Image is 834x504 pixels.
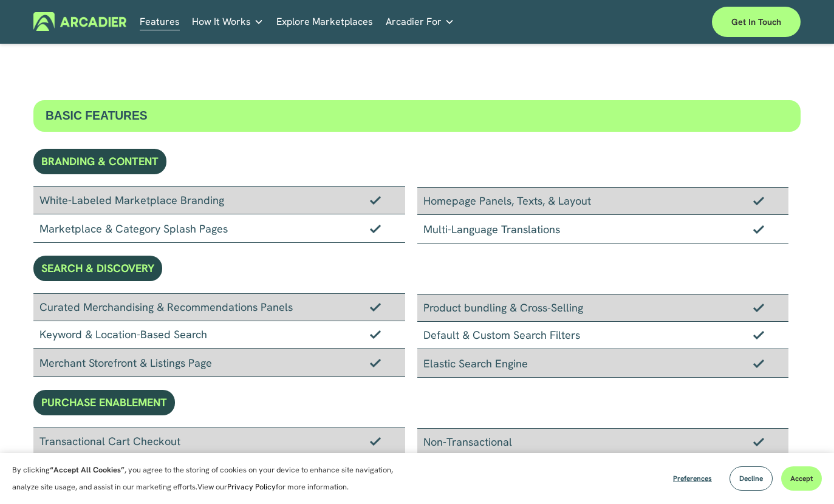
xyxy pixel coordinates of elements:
[33,149,166,174] div: BRANDING & CONTENT
[664,466,721,491] button: Preferences
[386,12,454,31] a: folder dropdown
[192,12,264,31] a: folder dropdown
[386,13,442,30] span: Arcadier For
[33,293,405,321] div: Curated Merchandising & Recommendations Panels
[781,466,822,491] button: Accept
[417,428,789,456] div: Non-Transactional
[753,225,764,233] img: Checkmark
[33,256,162,281] div: SEARCH & DISCOVERY
[417,187,789,215] div: Homepage Panels, Texts, & Layout
[33,100,801,132] div: BASIC FEATURES
[192,13,251,30] span: How It Works
[33,349,405,377] div: Merchant Storefront & Listings Page
[417,294,789,322] div: Product bundling & Cross-Selling
[753,359,764,367] img: Checkmark
[33,214,405,243] div: Marketplace & Category Splash Pages
[417,215,789,243] div: Multi-Language Translations
[370,224,381,233] img: Checkmark
[753,330,764,339] img: Checkmark
[370,358,381,367] img: Checkmark
[370,196,381,204] img: Checkmark
[227,482,276,492] a: Privacy Policy
[417,349,789,378] div: Elastic Search Engine
[753,196,764,205] img: Checkmark
[417,322,789,349] div: Default & Custom Search Filters
[790,474,813,483] span: Accept
[33,390,175,415] div: PURCHASE ENABLEMENT
[33,186,405,214] div: White-Labeled Marketplace Branding
[739,474,763,483] span: Decline
[33,12,126,31] img: Arcadier
[12,461,407,495] p: By clicking , you agree to the storing of cookies on your device to enhance site navigation, anal...
[33,427,405,455] div: Transactional Cart Checkout
[50,465,125,475] strong: “Accept All Cookies”
[753,437,764,446] img: Checkmark
[730,466,773,491] button: Decline
[370,302,381,311] img: Checkmark
[370,330,381,338] img: Checkmark
[33,321,405,349] div: Keyword & Location-Based Search
[276,12,373,31] a: Explore Marketplaces
[140,12,180,31] a: Features
[712,7,801,37] a: Get in touch
[753,303,764,312] img: Checkmark
[370,437,381,445] img: Checkmark
[673,474,712,483] span: Preferences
